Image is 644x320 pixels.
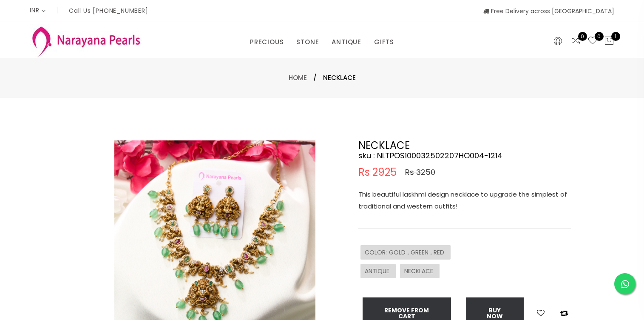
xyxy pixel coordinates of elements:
span: 1 [611,32,620,41]
span: Free Delivery across [GEOGRAPHIC_DATA] [483,7,614,15]
span: Rs 3250 [405,167,435,177]
p: Call Us [PHONE_NUMBER] [69,8,148,14]
span: COLOR : [365,248,389,257]
span: ANTIQUE [365,267,392,275]
button: 1 [604,36,614,47]
span: NECKLACE [323,73,356,83]
a: PRECIOUS [250,36,284,49]
p: This beautiful laskhmi design necklace to upgrade the simplest of traditional and western outfits! [358,189,571,212]
span: NECKLACE [404,267,435,275]
a: 0 [587,36,598,47]
button: Add to wishlist [534,308,547,319]
span: Rs 2925 [358,167,397,177]
h4: sku : NLTPOS100032502207HO004-1214 [358,151,571,161]
span: , RED [431,248,446,257]
h2: NECKLACE [358,140,571,151]
span: GOLD [389,248,408,257]
span: / [313,73,317,83]
span: , GREEN [408,248,431,257]
a: GIFTS [374,36,394,49]
span: 0 [595,32,604,41]
button: Add to compare [558,308,571,319]
a: 0 [571,36,581,47]
a: ANTIQUE [332,36,361,49]
a: Home [289,73,307,82]
span: 0 [578,32,587,41]
a: STONE [296,36,319,49]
